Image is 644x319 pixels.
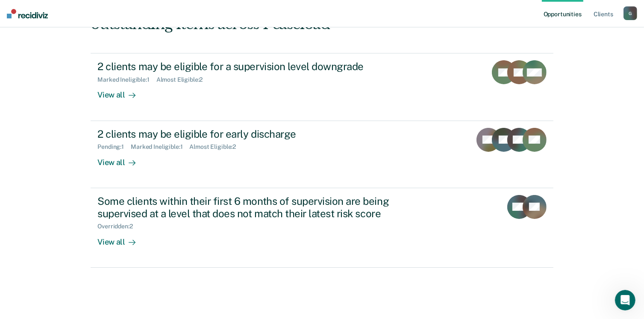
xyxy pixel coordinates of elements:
div: Pending : 1 [97,143,131,151]
img: Recidiviz [7,9,48,18]
iframe: Intercom live chat [615,290,635,310]
div: Overridden : 2 [97,223,139,230]
div: Marked Ineligible : 1 [97,76,156,83]
div: View all [97,151,145,167]
a: 2 clients may be eligible for early dischargePending:1Marked Ineligible:1Almost Eligible:2View all [91,121,553,188]
div: Some clients within their first 6 months of supervision are being supervised at a level that does... [97,195,397,220]
div: 2 clients may be eligible for a supervision level downgrade [97,60,397,73]
div: View all [97,83,145,100]
div: Almost Eligible : 2 [190,143,243,151]
a: 2 clients may be eligible for a supervision level downgradeMarked Ineligible:1Almost Eligible:2Vi... [91,53,553,121]
a: Some clients within their first 6 months of supervision are being supervised at a level that does... [91,188,553,268]
button: G [623,6,637,20]
div: View all [97,230,145,247]
div: Marked Ineligible : 1 [131,143,189,151]
div: Almost Eligible : 2 [156,76,210,83]
div: 2 clients may be eligible for early discharge [97,128,397,140]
